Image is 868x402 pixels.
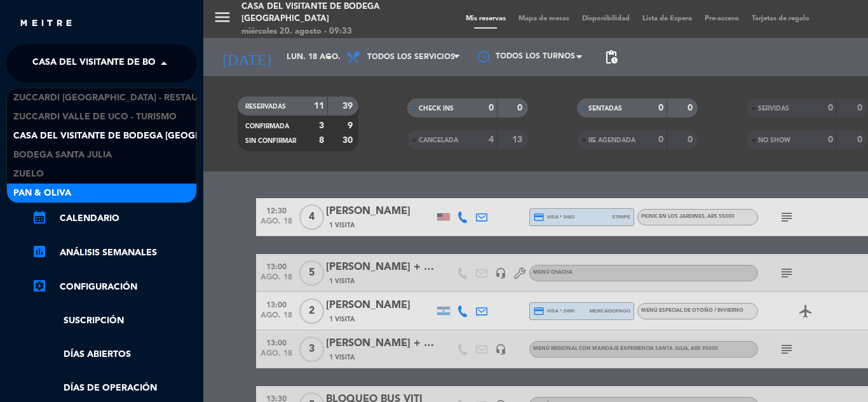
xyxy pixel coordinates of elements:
[32,347,197,362] a: Días abiertos
[32,210,47,225] i: calendar_month
[13,167,44,182] span: Zuelo
[32,279,197,295] a: Configuración
[32,211,197,226] a: calendar_monthCalendario
[13,110,177,124] span: Zuccardi Valle de Uco - Turismo
[32,314,197,328] a: Suscripción
[604,50,619,65] span: pending_actions
[13,91,318,105] span: Zuccardi [GEOGRAPHIC_DATA] - Restaurant [GEOGRAPHIC_DATA]
[19,19,73,29] img: MEITRE
[13,129,259,144] span: Casa del Visitante de Bodega [GEOGRAPHIC_DATA]
[13,148,112,163] span: Bodega Santa Julia
[32,245,197,260] a: assessmentANÁLISIS SEMANALES
[32,278,47,293] i: settings_applications
[32,50,278,77] span: Casa del Visitante de Bodega [GEOGRAPHIC_DATA]
[13,186,71,201] span: Pan & Oliva
[32,244,47,259] i: assessment
[32,381,197,396] a: Días de Operación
